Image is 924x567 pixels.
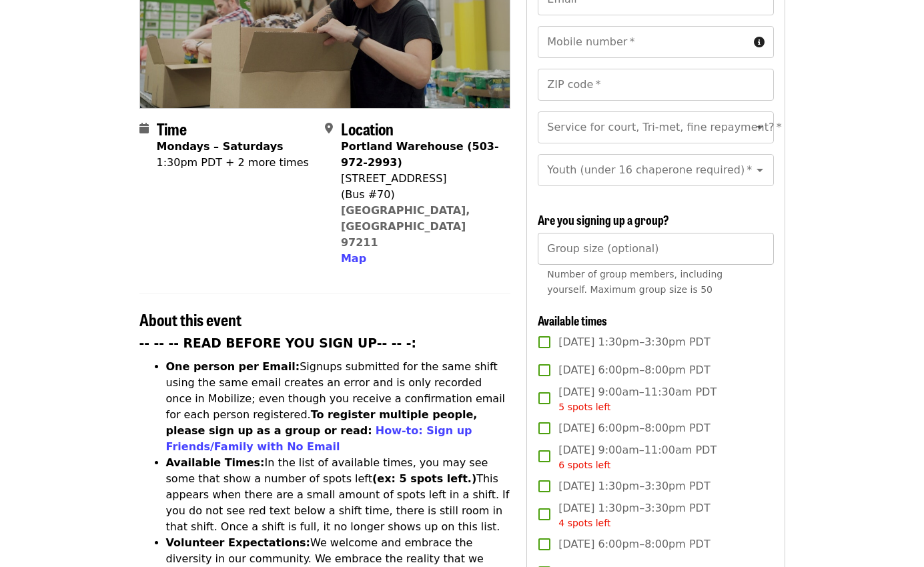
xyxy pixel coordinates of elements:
[341,251,366,267] button: Map
[538,26,748,58] input: Mobile number
[558,420,710,436] span: [DATE] 6:00pm–8:00pm PDT
[166,536,311,549] strong: Volunteer Expectations:
[558,402,610,412] span: 5 spots left
[558,536,710,552] span: [DATE] 6:00pm–8:00pm PDT
[372,472,476,485] strong: (ex: 5 spots left.)
[538,211,669,228] span: Are you signing up a group?
[558,500,710,530] span: [DATE] 1:30pm–3:30pm PDT
[558,442,717,472] span: [DATE] 9:00am–11:00am PDT
[166,456,265,469] strong: Available Times:
[558,518,610,528] span: 4 spots left
[341,187,500,203] div: (Bus #70)
[341,204,470,249] a: [GEOGRAPHIC_DATA], [GEOGRAPHIC_DATA] 97211
[547,269,723,295] span: Number of group members, including yourself. Maximum group size is 50
[558,362,710,378] span: [DATE] 6:00pm–8:00pm PDT
[558,384,717,414] span: [DATE] 9:00am–11:30am PDT
[558,334,710,350] span: [DATE] 1:30pm–3:30pm PDT
[341,171,500,187] div: [STREET_ADDRESS]
[139,122,149,135] i: calendar icon
[538,233,773,265] input: [object Object]
[558,460,610,470] span: 6 spots left
[538,312,607,329] span: Available times
[341,140,499,169] strong: Portland Warehouse (503-972-2993)
[139,308,242,331] span: About this event
[166,360,300,373] strong: One person per Email:
[166,424,472,453] a: How-to: Sign up Friends/Family with No Email
[139,336,417,350] strong: -- -- -- READ BEFORE YOU SIGN UP-- -- -:
[558,478,710,494] span: [DATE] 1:30pm–3:30pm PDT
[341,252,366,265] span: Map
[166,359,511,455] li: Signups submitted for the same shift using the same email creates an error and is only recorded o...
[754,36,765,49] i: circle-info icon
[341,117,394,140] span: Location
[325,122,333,135] i: map-marker-alt icon
[157,155,309,171] div: 1:30pm PDT + 2 more times
[751,161,769,179] button: Open
[166,408,478,437] strong: To register multiple people, please sign up as a group or read:
[751,118,769,137] button: Open
[157,117,187,140] span: Time
[157,140,284,153] strong: Mondays – Saturdays
[166,455,511,535] li: In the list of available times, you may see some that show a number of spots left This appears wh...
[538,69,773,101] input: ZIP code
